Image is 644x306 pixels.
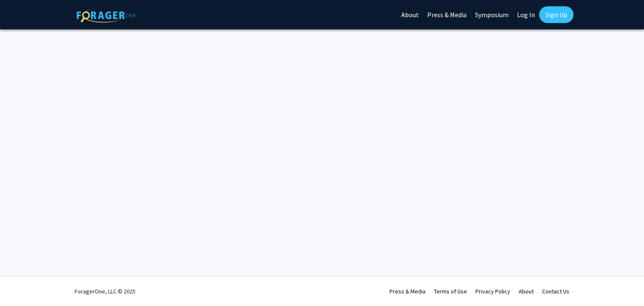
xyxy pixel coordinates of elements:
[519,288,534,295] a: About
[75,277,135,306] div: ForagerOne, LLC © 2025
[77,8,135,23] img: ForagerOne Logo
[539,6,574,23] a: Sign Up
[434,288,467,295] a: Terms of Use
[390,288,426,295] a: Press & Media
[475,288,510,295] a: Privacy Policy
[542,288,569,295] a: Contact Us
